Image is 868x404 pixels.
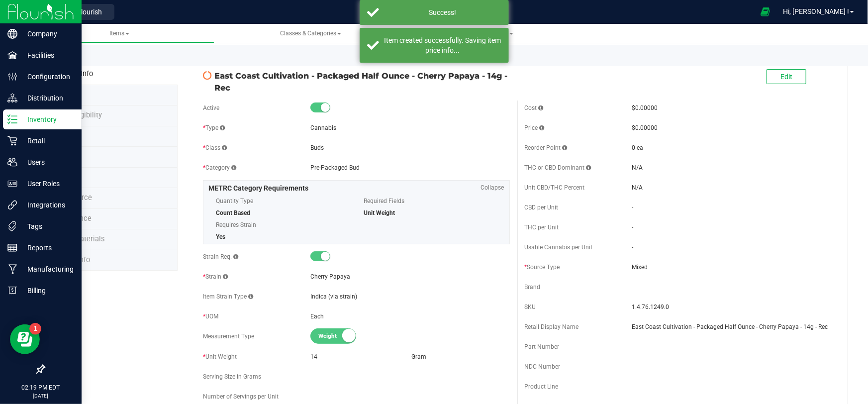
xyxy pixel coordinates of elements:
span: - [632,204,633,211]
inline-svg: Users [7,157,17,167]
span: Cherry Papaya [310,273,350,280]
p: [DATE] [4,392,77,400]
span: THC per Unit [525,224,559,231]
span: Cannabis [310,124,336,131]
span: Collapse [481,183,504,192]
span: Reorder Point [525,144,568,151]
span: Requires Strain [216,217,349,232]
span: Strain [203,273,228,280]
inline-svg: User Roles [7,179,17,189]
span: Quantity Type [216,194,349,208]
p: Reports [17,242,77,254]
span: Type [203,124,225,131]
span: East Coast Cultivation - Packaged Half Ounce - Cherry Papaya - 14g - Rec [214,70,509,94]
span: Open Ecommerce Menu [754,2,776,21]
span: 14 [310,353,317,360]
span: Category [203,164,236,171]
span: Items [109,30,129,37]
span: Class [203,144,227,151]
span: METRC Category Requirements [208,184,308,192]
inline-svg: Integrations [7,200,17,210]
p: Tags [17,220,77,232]
p: Facilities [17,49,77,61]
span: Serving Size in Grams [203,373,261,380]
inline-svg: Configuration [7,72,17,82]
span: Unit Weight [203,353,237,360]
span: Product Line [525,383,559,390]
p: Manufacturing [17,263,77,275]
span: UOM [203,313,218,320]
span: Edit [780,73,792,81]
span: Mixed [632,263,831,272]
inline-svg: Distribution [7,93,17,103]
inline-svg: Billing [7,286,17,296]
p: Configuration [17,71,77,83]
span: Gram [412,353,427,360]
span: $0.00000 [632,124,658,131]
p: 02:19 PM EDT [4,383,77,392]
span: Item Strain Type [203,293,253,300]
span: CBD per Unit [525,204,559,211]
inline-svg: Inventory [7,114,17,124]
p: Users [17,156,77,168]
span: Unit CBD/THC Percent [525,184,585,191]
span: Pending Sync [203,70,212,81]
p: Billing [17,285,77,297]
span: Pre-Packaged Bud [310,164,360,171]
p: Integrations [17,199,77,211]
inline-svg: Facilities [7,50,17,60]
span: Classes & Categories [280,30,341,37]
span: SKU [525,303,536,310]
span: Count Based [216,209,250,216]
span: Each [310,313,324,320]
button: Edit [767,69,806,84]
span: N/A [632,184,643,191]
inline-svg: Retail [7,136,17,146]
span: NDC Number [525,363,561,370]
p: User Roles [17,178,77,190]
span: Required Fields [364,194,497,208]
span: Cost [525,104,544,111]
span: Weight [318,329,363,343]
inline-svg: Manufacturing [7,264,17,274]
span: Active [203,104,219,111]
span: Usable Cannabis per Unit [525,244,593,251]
span: Hi, [PERSON_NAME] ! [783,7,849,15]
span: - [632,244,633,251]
span: Buds [310,144,324,151]
p: Company [17,28,77,40]
span: Strain Req. [203,253,238,260]
span: - [632,224,633,231]
span: 1.4.76.1249.0 [632,303,831,311]
span: $0.00000 [632,104,658,111]
span: Indica (via strain) [310,293,357,300]
p: Inventory [17,113,77,125]
p: Distribution [17,92,77,104]
div: Success! [385,7,501,17]
span: Brand [525,284,541,291]
span: Price [525,124,545,131]
span: N/A [632,164,643,171]
span: Part Number [525,343,560,350]
p: Retail [17,135,77,147]
span: 0 ea [632,144,643,151]
iframe: Resource center [10,324,40,354]
span: THC or CBD Dominant [525,164,591,171]
div: Item created successfully. Saving item price info... [385,35,501,55]
span: Source Type [525,264,560,271]
span: Unit Weight [364,209,395,216]
span: Yes [216,233,225,240]
inline-svg: Reports [7,243,17,253]
span: Measurement Type [203,333,254,340]
inline-svg: Tags [7,221,17,231]
span: Retail Display Name [525,323,579,330]
inline-svg: Company [7,29,17,39]
iframe: Resource center unread badge [29,323,41,335]
span: Number of Servings per Unit [203,393,279,400]
span: East Coast Cultivation - Packaged Half Ounce - Cherry Papaya - 14g - Rec [632,322,831,331]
